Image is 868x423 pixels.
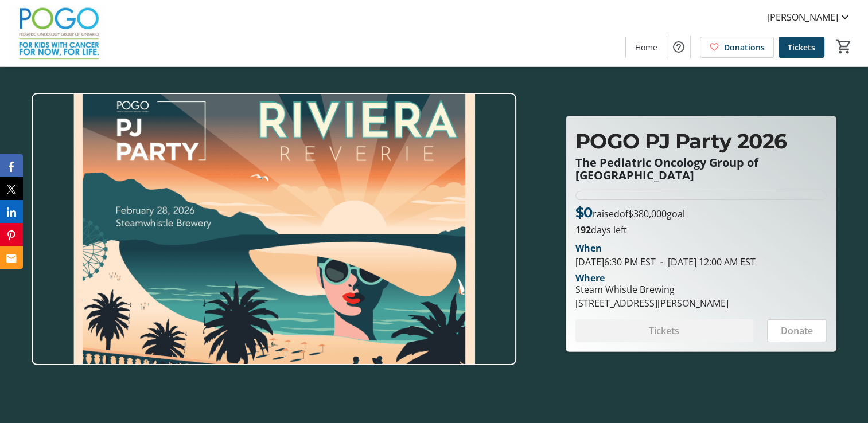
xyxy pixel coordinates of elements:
span: $380,000 [628,207,667,220]
div: 0% of fundraising goal reached [575,191,827,200]
span: [DATE] 12:00 AM EST [656,256,756,268]
span: [DATE] 6:30 PM EST [575,256,656,268]
button: [PERSON_NAME] [758,8,861,26]
img: Campaign CTA Media Photo [32,93,516,365]
span: $0 [575,204,593,221]
p: The Pediatric Oncology Group of [GEOGRAPHIC_DATA] [575,156,827,182]
a: Home [626,37,667,58]
p: POGO PJ Party 2026 [575,126,827,156]
div: Steam Whistle Brewing [575,283,729,296]
span: [PERSON_NAME] [767,10,838,24]
p: days left [575,223,827,237]
span: - [656,256,668,268]
span: 192 [575,224,591,236]
p: raised of goal [575,202,685,223]
button: Cart [834,36,854,57]
span: Tickets [788,41,815,53]
div: Where [575,273,605,283]
div: When [575,241,602,255]
div: [STREET_ADDRESS][PERSON_NAME] [575,296,729,310]
a: Donations [700,37,774,58]
button: Help [667,36,690,58]
span: Home [635,41,657,53]
span: Donations [724,41,765,53]
a: Tickets [779,37,824,58]
img: The Pediatric Oncology Group of Ontario's Logo [7,5,109,62]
